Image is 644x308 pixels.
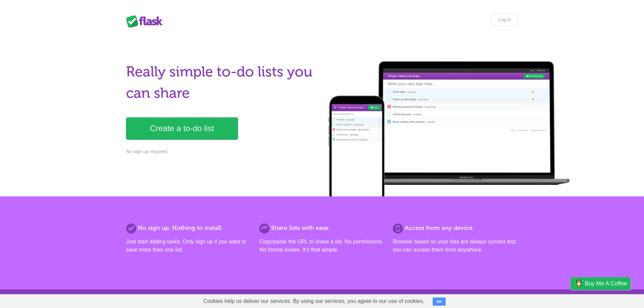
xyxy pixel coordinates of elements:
h2: No sign up. Nothing to install. [126,223,251,233]
h1: Really simple to-do lists you can share [126,61,318,104]
button: OK [433,298,446,306]
p: Copy/paste the URL to share a list. No permissions. No formal invites. It's that simple. [259,238,384,254]
div: Flask Lists [126,15,167,27]
a: Buy me a coffee [571,277,630,290]
h2: Share lists with ease. [259,223,384,233]
p: Browser based so your lists are always synced and you can access them from anywhere. [393,238,518,254]
span: Cookies help us deliver our services. By using our services, you agree to our use of cookies. [197,294,431,308]
h2: Access from any device. [393,223,518,233]
p: Just start adding tasks. Only sign up if you want to save more than one list. [126,238,251,254]
a: Create a to-do list [126,117,238,140]
p: No sign up required [126,148,318,155]
span: Buy me a coffee [585,278,627,289]
img: Buy me a coffee [574,278,583,289]
a: Log in [491,14,518,26]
